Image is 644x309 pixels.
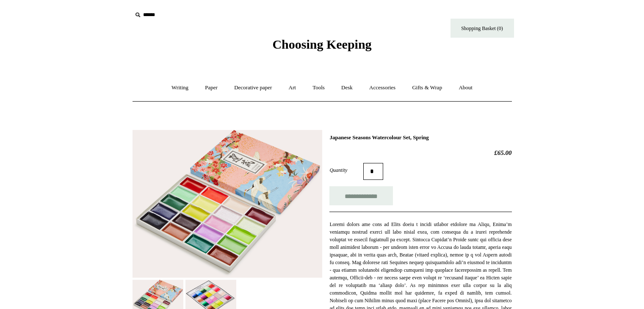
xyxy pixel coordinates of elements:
[451,77,480,99] a: About
[329,149,511,157] h2: £65.00
[451,19,514,38] a: Shopping Basket (0)
[329,166,363,174] label: Quantity
[362,77,403,99] a: Accessories
[305,77,332,99] a: Tools
[334,77,360,99] a: Desk
[227,77,279,99] a: Decorative paper
[404,77,450,99] a: Gifts & Wrap
[281,77,304,99] a: Art
[133,130,322,278] img: Japanese Seasons Watercolour Set, Spring
[272,37,371,51] span: Choosing Keeping
[164,77,196,99] a: Writing
[197,77,225,99] a: Paper
[329,134,511,141] h1: Japanese Seasons Watercolour Set, Spring
[272,44,371,50] a: Choosing Keeping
